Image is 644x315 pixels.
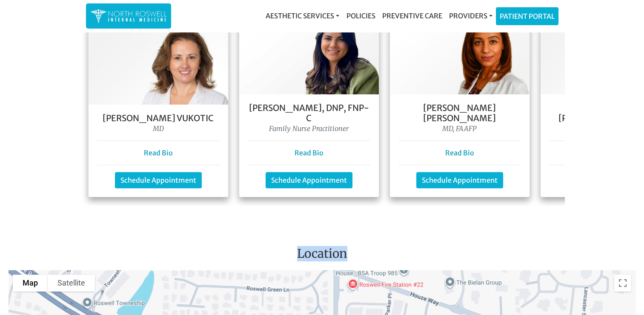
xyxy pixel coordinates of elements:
a: Schedule Appointment [115,172,202,188]
i: MD [153,124,164,133]
a: Read Bio [144,149,173,157]
i: Family Nurse Practitioner [269,124,349,133]
a: Preventive Care [378,7,445,24]
a: Aesthetic Services [262,7,343,24]
button: Toggle fullscreen view [614,274,631,292]
h5: [PERSON_NAME] Vukotic [97,113,220,123]
img: Dr. Farah Mubarak Ali MD, FAAFP [390,12,530,94]
a: Read Bio [295,149,323,157]
a: Policies [343,7,378,24]
a: Patient Portal [496,8,558,25]
h3: Location [6,247,638,265]
a: Schedule Appointment [266,172,352,188]
h5: [PERSON_NAME], DNP, FNP- C [248,103,370,123]
a: Schedule Appointment [416,172,503,188]
button: Show satellite imagery [48,274,95,292]
h5: [PERSON_NAME] [PERSON_NAME] [398,103,521,123]
i: MD, FAAFP [442,124,477,133]
a: Read Bio [445,149,474,157]
img: Dr. Goga Vukotis [89,22,228,105]
a: Providers [445,7,495,24]
button: Show street map [13,274,48,292]
img: North Roswell Internal Medicine [90,8,167,24]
